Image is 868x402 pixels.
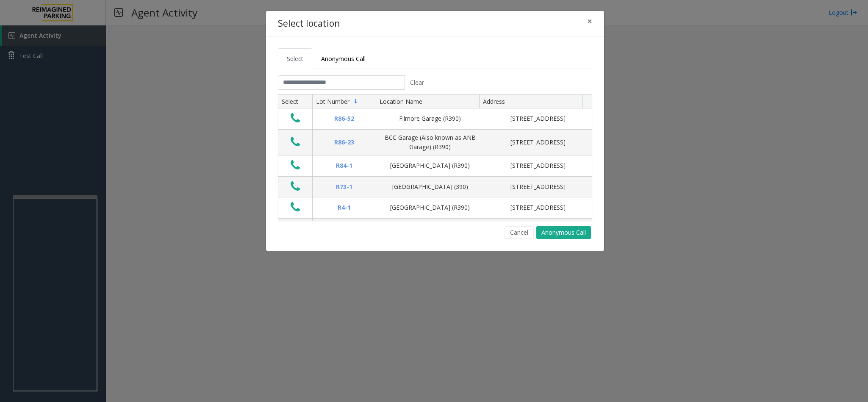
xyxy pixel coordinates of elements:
[381,114,479,123] div: Filmore Garage (R390)
[380,97,422,105] span: Location Name
[536,226,591,239] button: Anonymous Call
[489,138,587,147] div: [STREET_ADDRESS]
[318,203,371,212] div: R4-1
[381,133,479,152] div: BCC Garage (Also known as ANB Garage) (R390)
[321,55,366,63] span: Anonymous Call
[352,98,359,105] span: Sortable
[489,203,587,212] div: [STREET_ADDRESS]
[381,203,479,212] div: [GEOGRAPHIC_DATA] (R390)
[318,114,371,123] div: R86-52
[381,182,479,191] div: [GEOGRAPHIC_DATA] (390)
[318,182,371,191] div: R73-1
[318,161,371,170] div: R84-1
[581,11,598,32] button: Close
[381,161,479,170] div: [GEOGRAPHIC_DATA] (R390)
[318,138,371,147] div: R86-23
[278,94,592,221] div: Data table
[489,182,587,191] div: [STREET_ADDRESS]
[483,97,505,105] span: Address
[505,226,534,239] button: Cancel
[489,114,587,123] div: [STREET_ADDRESS]
[278,94,312,109] th: Select
[405,75,429,90] button: Clear
[278,17,340,30] h4: Select location
[278,48,592,69] ul: Tabs
[489,161,587,170] div: [STREET_ADDRESS]
[287,55,303,63] span: Select
[587,15,592,27] span: ×
[316,97,349,105] span: Lot Number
